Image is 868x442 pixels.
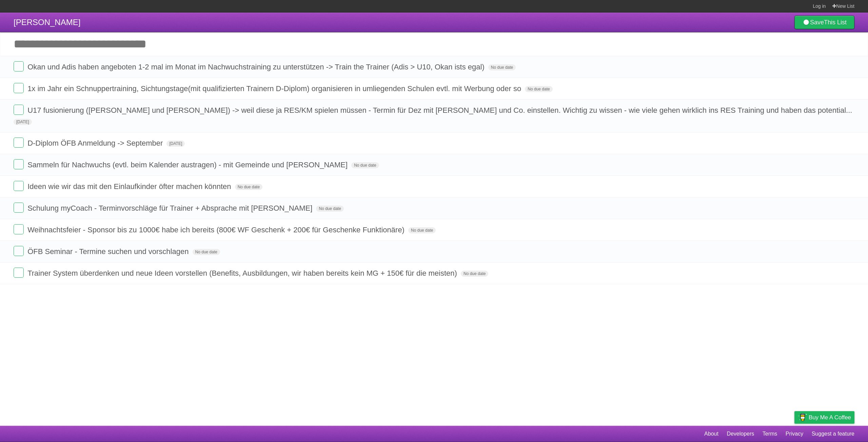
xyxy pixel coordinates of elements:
label: Done [14,246,24,256]
span: No due date [488,64,516,70]
span: Schulung myCoach - Terminvorschläge für Trainer + Absprache mit [PERSON_NAME] [27,204,314,212]
span: Okan und Adis haben angeboten 1-2 mal im Monat im Nachwuchstraining zu unterstützen -> Train the ... [27,63,486,71]
span: [DATE] [14,119,32,125]
label: Done [14,138,24,148]
a: Terms [763,427,777,440]
span: Buy me a coffee [809,412,851,423]
label: Done [14,268,24,278]
span: Trainer System überdenken und neue Ideen vorstellen (Benefits, Ausbildungen, wir haben bereits ke... [27,269,459,277]
a: SaveThis List [794,16,854,29]
span: No due date [525,86,552,92]
span: D-Diplom ÖFB Anmeldung -> September [27,139,164,147]
span: ÖFB Seminar - Termine suchen und vorschlagen [27,247,190,256]
a: Developers [727,427,754,440]
span: [DATE] [166,141,185,147]
label: Done [14,61,24,71]
span: Weihnachtsfeier - Sponsor bis zu 1000€ habe ich bereits (800€ WF Geschenk + 200€ für Geschenke Fu... [27,226,406,234]
img: Buy me a coffee [798,412,807,423]
a: About [704,427,718,440]
span: No due date [235,184,262,190]
span: No due date [408,227,436,233]
span: No due date [351,162,379,168]
label: Done [14,105,24,115]
a: Buy me a coffee [794,411,854,424]
label: Done [14,83,24,93]
b: This List [824,19,847,26]
span: 1x im Jahr ein Schnuppertraining, Sichtungstage(mit qualifizierten Trainern D-Diplom) organisiere... [27,84,523,93]
label: Done [14,224,24,234]
span: [PERSON_NAME] [14,18,80,27]
span: No due date [193,249,220,255]
span: Sammeln für Nachwuchs (evtl. beim Kalender austragen) - mit Gemeinde und [PERSON_NAME] [27,161,349,169]
span: Ideen wie wir das mit den Einlaufkinder öfter machen könnten [27,182,233,191]
a: Privacy [786,427,803,440]
label: Done [14,159,24,169]
label: Done [14,203,24,213]
span: No due date [461,271,488,277]
label: Done [14,181,24,191]
span: U17 fusionierung ([PERSON_NAME] und [PERSON_NAME]) -> weil diese ja RES/KM spielen müssen - Termi... [27,106,854,114]
a: Suggest a feature [812,427,854,440]
span: No due date [316,206,343,212]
